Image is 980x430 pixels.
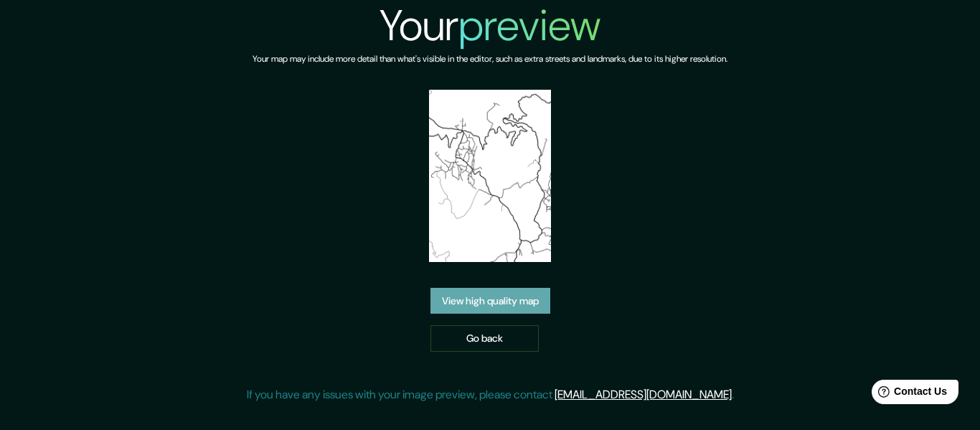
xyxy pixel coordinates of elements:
a: [EMAIL_ADDRESS][DOMAIN_NAME] [555,387,732,402]
a: Go back [430,325,539,352]
iframe: Help widget launcher [852,374,964,414]
img: created-map-preview [429,90,551,262]
h6: Your map may include more detail than what's visible in the editor, such as extra streets and lan... [253,52,727,67]
p: If you have any issues with your image preview, please contact . [247,386,734,403]
a: View high quality map [430,288,550,314]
